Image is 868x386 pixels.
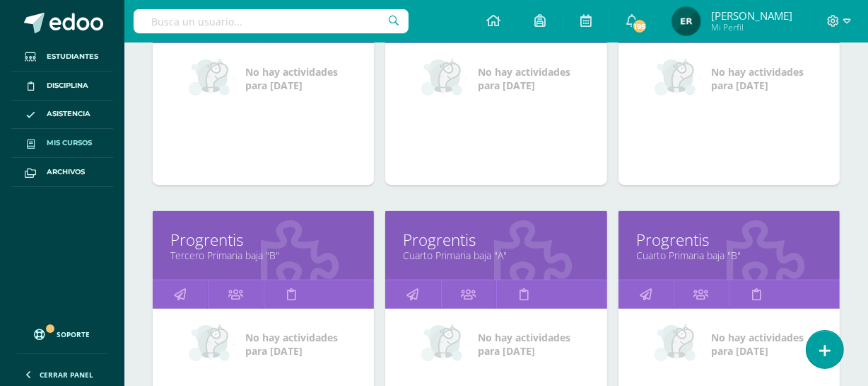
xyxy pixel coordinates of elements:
a: Asistencia [11,101,113,130]
img: no_activities_small.png [655,323,701,365]
img: 5c384eb2ea0174d85097e364ebdd71e5.png [672,7,700,35]
img: no_activities_small.png [189,57,235,100]
span: Cerrar panel [40,370,93,380]
input: Busca un usuario... [134,9,409,33]
a: Archivos [11,158,113,187]
a: Soporte [17,315,107,350]
span: Asistencia [47,108,90,120]
a: Progrentis [636,229,822,251]
a: Progrentis [170,229,356,251]
span: Mi Perfil [711,21,792,33]
span: No hay actividades para [DATE] [478,331,570,358]
span: No hay actividades para [DATE] [245,331,338,358]
span: [PERSON_NAME] [711,8,792,23]
img: no_activities_small.png [655,57,701,100]
span: No hay actividades para [DATE] [245,65,338,92]
a: Progrentis [403,229,589,251]
a: Cuarto Primaria baja "B" [636,249,822,262]
a: Tercero Primaria baja "B" [170,249,356,262]
span: No hay actividades para [DATE] [478,65,570,92]
span: No hay actividades para [DATE] [711,65,804,92]
a: Mis cursos [11,129,113,158]
span: Archivos [47,166,85,178]
img: no_activities_small.png [421,57,468,100]
span: Soporte [57,329,90,339]
img: no_activities_small.png [189,323,235,365]
a: Cuarto Primaria baja "A" [403,249,589,262]
a: Disciplina [11,72,113,101]
a: Estudiantes [11,42,113,72]
img: no_activities_small.png [421,323,468,365]
span: Mis cursos [47,137,92,149]
span: Estudiantes [47,51,98,62]
span: Disciplina [47,80,88,91]
span: No hay actividades para [DATE] [711,331,804,358]
span: 195 [632,18,647,34]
